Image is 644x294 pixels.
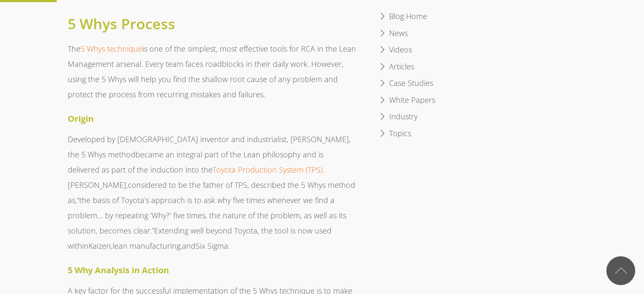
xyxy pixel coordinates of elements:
a: Blog Home [381,10,436,23]
span: , [111,241,113,251]
a: Industry [381,110,426,123]
a: Videos [381,44,420,56]
span: and [182,241,196,251]
a: White Papers [381,94,444,107]
a: News [381,27,416,40]
span: Extending well beyond Toyota, the tool is now used within [68,225,332,251]
a: 5 Whys technique [80,44,142,54]
strong: Origin [68,113,94,124]
p: The is one of the simplest, most effective tools for RCA in the Lean Management arsenal. Every te... [68,41,359,102]
a: Toyota Production System (TPS) [213,165,323,175]
a: Topics [381,127,420,140]
a: Articles [381,60,423,73]
span: became an integral part of the Lean philosophy and is delivered [68,149,323,175]
strong: 5 Why Analysis in Action [68,264,169,276]
div: Navigation Menu [381,8,577,146]
span: considered to be the father of TPS, described the 5 Whys method as, [68,180,355,205]
h2: 5 Whys Process [68,13,359,35]
a: Case Studies [381,77,442,90]
span: . [228,241,230,251]
p: Developed by [DEMOGRAPHIC_DATA] inventor and industrialist, [PERSON_NAME], the 5 Whys method . [P... [68,132,359,253]
span: as part of the induction into the [102,165,213,175]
